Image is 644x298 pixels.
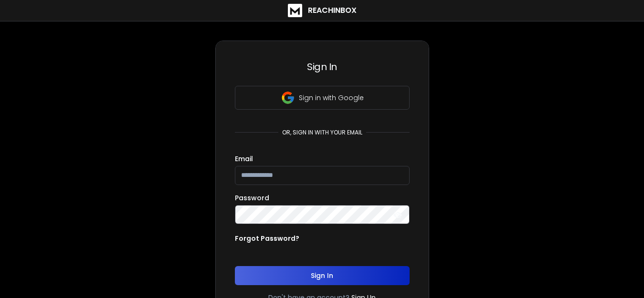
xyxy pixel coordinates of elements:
label: Email [235,155,253,162]
button: Sign In [235,266,410,285]
p: or, sign in with your email [278,129,366,136]
button: Sign in with Google [235,86,410,110]
label: Password [235,195,269,201]
img: logo [288,4,302,17]
p: Forgot Password? [235,234,299,243]
h3: Sign In [235,60,410,73]
a: ReachInbox [288,4,357,17]
p: Sign in with Google [299,93,364,103]
h1: ReachInbox [308,5,357,16]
